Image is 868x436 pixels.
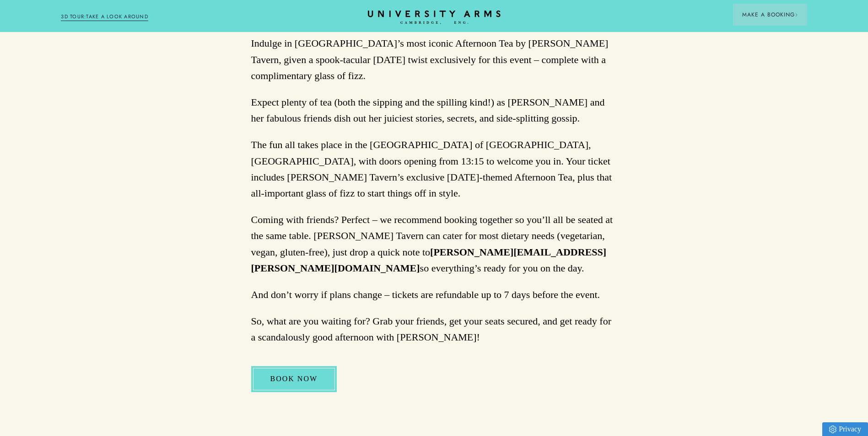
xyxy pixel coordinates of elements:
[251,287,617,303] p: And don’t worry if plans change – tickets are refundable up to 7 days before the event.
[368,11,501,25] a: Home
[61,13,148,21] a: 3D TOUR:TAKE A LOOK AROUND
[251,94,617,126] p: Expect plenty of tea (both the sipping and the spilling kind!) as [PERSON_NAME] and her fabulous ...
[742,11,798,19] span: Make a Booking
[251,246,607,274] strong: [PERSON_NAME][EMAIL_ADDRESS][PERSON_NAME][DOMAIN_NAME]
[795,13,798,16] img: Arrow icon
[251,366,337,392] a: BOOK NOW
[251,35,617,84] p: Indulge in [GEOGRAPHIC_DATA]’s most iconic Afternoon Tea by [PERSON_NAME] Tavern, given a spook-t...
[251,313,617,345] p: So, what are you waiting for? Grab your friends, get your seats secured, and get ready for a scan...
[251,212,617,276] p: Coming with friends? Perfect – we recommend booking together so you’ll all be seated at the same ...
[251,137,617,201] p: The fun all takes place in the [GEOGRAPHIC_DATA] of [GEOGRAPHIC_DATA], [GEOGRAPHIC_DATA], with do...
[733,4,807,26] button: Make a BookingArrow icon
[829,425,836,433] img: Privacy
[822,422,868,436] a: Privacy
